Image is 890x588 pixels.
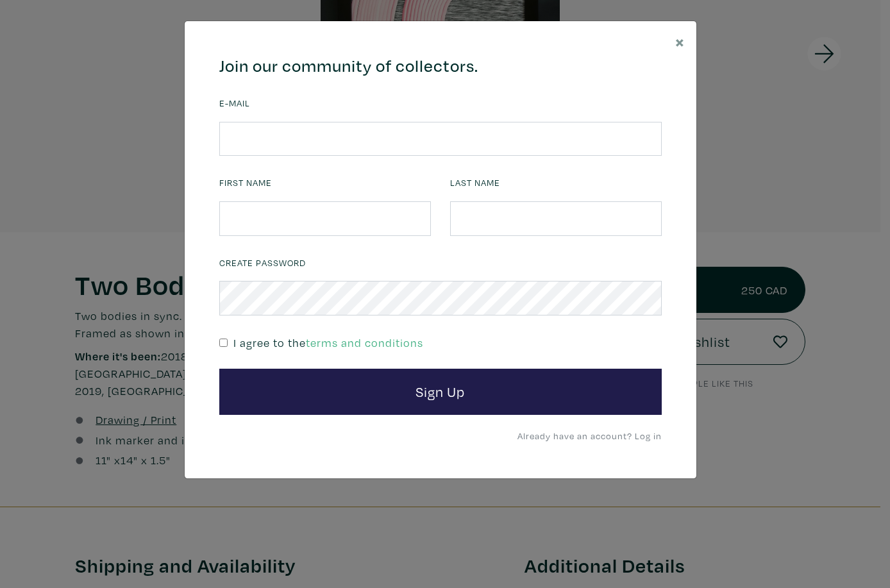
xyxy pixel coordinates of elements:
[664,21,696,62] button: Close
[219,96,250,110] label: E-mail
[219,369,662,415] button: Sign Up
[450,176,500,190] label: Last Name
[675,30,685,53] span: ×
[219,176,272,190] label: First Name
[219,56,662,76] h4: Join our community of collectors.
[306,335,423,350] a: terms and conditions
[233,334,423,351] p: I agree to the
[517,430,662,442] a: Already have an account? Log in
[219,256,306,270] label: Create Password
